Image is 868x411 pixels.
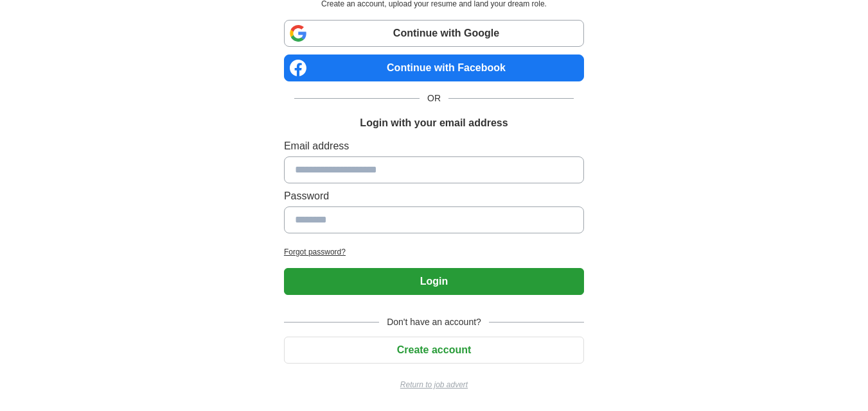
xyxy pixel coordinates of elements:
[420,92,448,105] span: OR
[284,138,584,154] label: Email address
[379,315,489,329] span: Don't have an account?
[284,246,584,258] a: Forgot password?
[284,379,584,390] a: Return to job advert
[284,268,584,295] button: Login
[284,55,584,81] a: Continue with Facebook
[284,344,584,355] a: Create account
[284,189,584,204] label: Password
[360,115,508,131] h1: Login with your email address
[284,337,584,364] button: Create account
[284,20,584,47] a: Continue with Google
